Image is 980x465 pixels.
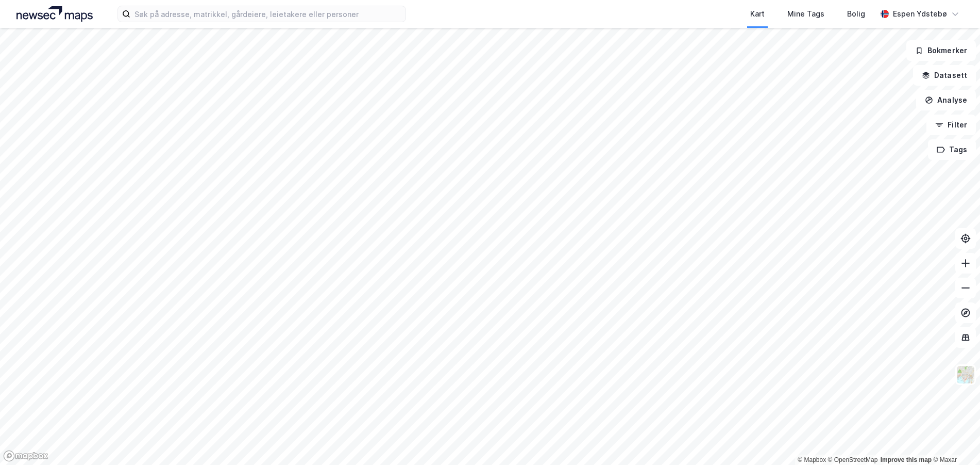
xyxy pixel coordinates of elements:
div: Mine Tags [787,8,824,20]
div: Kontrollprogram for chat [928,415,980,465]
iframe: Chat Widget [928,415,980,465]
img: Z [956,365,975,384]
button: Bokmerker [906,40,976,61]
img: logo.a4113a55bc3d86da70a041830d287a7e.svg [16,6,93,22]
div: Bolig [847,8,865,20]
input: Søk på adresse, matrikkel, gårdeiere, leietakere eller personer [130,6,405,22]
button: Analyse [916,90,976,110]
button: Filter [926,115,976,135]
a: Mapbox [798,456,826,463]
div: Kart [750,8,765,20]
a: OpenStreetMap [828,456,878,463]
a: Improve this map [881,456,932,463]
button: Datasett [913,65,976,86]
a: Mapbox homepage [3,450,48,462]
button: Tags [928,139,976,160]
div: Espen Ydstebø [893,8,947,20]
